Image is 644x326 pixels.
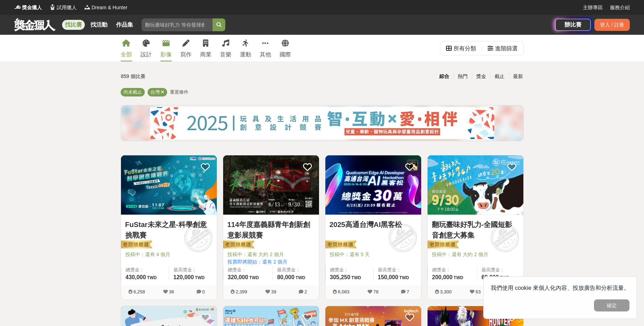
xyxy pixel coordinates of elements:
span: 總獎金： [432,266,473,273]
a: 運動 [240,35,251,61]
div: 寫作 [180,50,192,59]
span: 36 [169,289,174,294]
span: 120,000 [174,274,194,280]
span: 我們使用 cookie 來個人化內容、投放廣告和分析流量。 [491,285,629,291]
img: 老闆娘嚴選 [324,240,357,250]
img: 老闆娘嚴選 [426,240,459,250]
div: 設計 [141,50,152,59]
span: 6,083 [338,289,349,294]
span: 尚未截止 [123,89,142,95]
a: 全部 [121,35,132,61]
a: Cover Image [428,155,523,215]
span: 6,258 [133,289,145,294]
span: TWD [249,275,259,280]
a: 國際 [280,35,291,61]
img: Logo [84,4,91,11]
div: 音樂 [220,50,231,59]
div: 熱門 [453,70,472,83]
span: 63 [475,289,480,294]
a: 找比賽 [62,20,85,30]
a: 影像 [160,35,172,61]
span: 最高獎金： [277,266,315,273]
span: TWD [351,275,361,280]
div: 859 個比賽 [121,70,255,83]
div: 所有分類 [453,42,476,56]
a: 作品集 [113,20,136,30]
a: 商業 [200,35,211,61]
span: 0 [202,289,205,294]
a: Cover Image [223,155,319,215]
a: 翻玩臺味好乳力-全國短影音創意大募集 [432,219,519,241]
span: 78 [373,289,378,294]
img: 老闆娘嚴選 [222,240,254,250]
span: TWD [147,275,156,280]
span: 3,300 [440,289,452,294]
span: 投稿中：還有 4 個月 [125,251,213,258]
span: 39 [271,289,276,294]
a: 找活動 [88,20,110,30]
a: 寫作 [180,35,192,61]
div: 運動 [240,50,251,59]
a: Logo試用獵人 [49,4,77,11]
div: 其他 [260,50,271,59]
a: 主辦專區 [583,4,603,11]
img: Cover Image [121,155,217,215]
div: 商業 [200,50,211,59]
img: Cover Image [428,155,523,215]
span: TWD [399,275,409,280]
div: 綜合 [435,70,453,83]
span: 重置條件 [170,89,188,95]
button: 確定 [594,299,629,311]
span: 最高獎金： [481,266,519,273]
span: 200,000 [432,274,453,280]
a: 其他 [260,35,271,61]
a: FuStar未來之星-科學創意挑戰賽 [125,219,213,241]
a: 2025高通台灣AI黑客松 [330,219,417,230]
span: TWD [296,275,305,280]
span: 總獎金： [228,266,268,273]
img: Logo [49,4,56,11]
a: 服務介紹 [610,4,630,11]
div: 獎金 [472,70,490,83]
div: 國際 [280,50,291,59]
a: 114年度嘉義縣青年創新創意影展競賽 [227,219,315,241]
div: 截止 [490,70,509,83]
span: 2 [304,289,307,294]
img: Cover Image [223,155,319,215]
span: TWD [195,275,204,280]
span: 投票即將開始：還有 2 個月 [227,258,315,266]
span: 獎金獵人 [22,4,42,11]
a: 音樂 [220,35,231,61]
span: 投稿中：還有 大約 2 個月 [227,251,315,258]
span: 投稿中：還有 5 天 [330,251,417,258]
div: 最新 [509,70,527,83]
img: Cover Image [325,155,421,215]
a: Cover Image [325,155,421,215]
a: LogoDream & Hunter [84,4,127,11]
span: 總獎金： [126,266,165,273]
span: TWD [500,275,510,280]
input: 翻玩臺味好乳力 等你發揮創意！ [142,18,213,31]
a: 設計 [141,35,152,61]
div: 影像 [160,50,172,59]
span: 80,000 [277,274,295,280]
span: 2,399 [236,289,247,294]
span: 150,000 [378,274,398,280]
span: 305,250 [330,274,351,280]
img: 老闆娘嚴選 [120,240,152,250]
a: Cover Image [121,155,217,215]
a: 辦比賽 [555,19,591,31]
div: 進階篩選 [495,42,518,56]
span: 最高獎金： [174,266,213,273]
span: 台灣 [150,89,160,95]
span: 60,000 [481,274,499,280]
span: Dream & Hunter [92,4,127,11]
a: Logo獎金獵人 [14,4,42,11]
span: 試用獵人 [57,4,77,11]
span: 430,000 [126,274,146,280]
span: 最高獎金： [378,266,417,273]
span: 7 [407,289,409,294]
img: Logo [14,4,21,11]
div: 全部 [121,50,132,59]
